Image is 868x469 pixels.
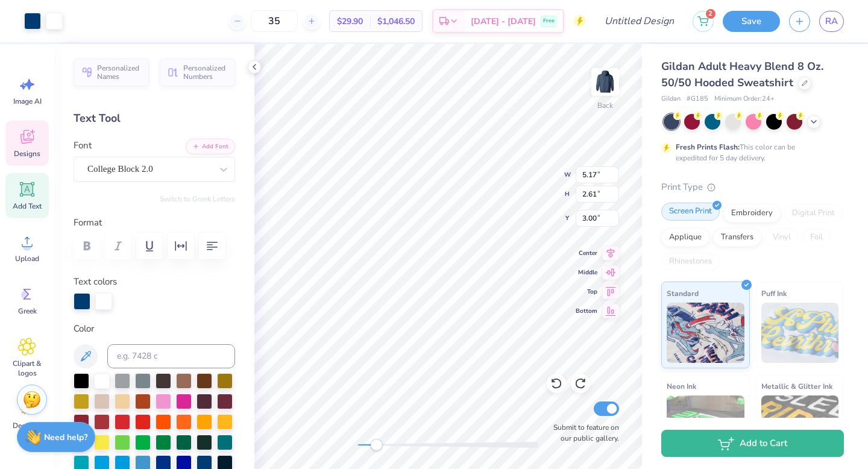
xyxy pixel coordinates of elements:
[761,395,839,456] img: Metallic & Glitter Ink
[661,203,720,221] div: Screen Print
[576,248,597,258] span: Center
[74,275,117,289] label: Text colors
[74,216,235,230] label: Format
[713,228,761,247] div: Transfers
[471,15,536,28] span: [DATE] - [DATE]
[576,268,597,277] span: Middle
[597,100,613,111] div: Back
[576,287,597,297] span: Top
[7,359,47,378] span: Clipart & logos
[667,303,744,363] img: Standard
[761,380,832,392] span: Metallic & Glitter Ink
[661,228,709,247] div: Applique
[661,253,720,271] div: Rhinestones
[661,94,681,104] span: Gildan
[74,58,149,86] button: Personalized Names
[706,9,715,19] span: 2
[186,139,235,154] button: Add Font
[714,94,775,104] span: Minimum Order: 24 +
[825,14,838,28] span: RA
[802,228,831,247] div: Foil
[160,58,235,86] button: Personalized Numbers
[74,110,235,127] div: Text Tool
[97,64,142,81] span: Personalized Names
[74,322,235,336] label: Color
[661,180,844,194] div: Print Type
[819,11,844,32] a: RA
[723,204,781,222] div: Embroidery
[370,439,382,451] div: Accessibility label
[183,64,228,81] span: Personalized Numbers
[547,422,619,444] label: Submit to feature on our public gallery.
[761,303,839,363] img: Puff Ink
[667,287,699,300] span: Standard
[676,142,740,152] strong: Fresh Prints Flash:
[14,149,40,159] span: Designs
[337,15,363,28] span: $29.90
[676,142,824,163] div: This color can be expedited for 5 day delivery.
[593,70,617,94] img: Back
[667,395,744,456] img: Neon Ink
[661,59,823,90] span: Gildan Adult Heavy Blend 8 Oz. 50/50 Hooded Sweatshirt
[687,94,708,104] span: # G185
[693,11,714,32] button: 2
[784,204,843,222] div: Digital Print
[160,194,235,204] button: Switch to Greek Letters
[723,11,780,32] button: Save
[107,344,235,368] input: e.g. 7428 c
[44,432,87,443] strong: Need help?
[761,287,787,300] span: Puff Ink
[543,17,555,25] span: Free
[765,228,799,247] div: Vinyl
[576,306,597,316] span: Bottom
[667,380,696,392] span: Neon Ink
[15,254,39,263] span: Upload
[13,421,42,430] span: Decorate
[74,139,92,153] label: Font
[377,15,415,28] span: $1,046.50
[595,9,684,33] input: Untitled Design
[13,201,42,211] span: Add Text
[13,96,42,106] span: Image AI
[18,306,37,316] span: Greek
[251,10,298,32] input: – –
[661,430,844,457] button: Add to Cart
